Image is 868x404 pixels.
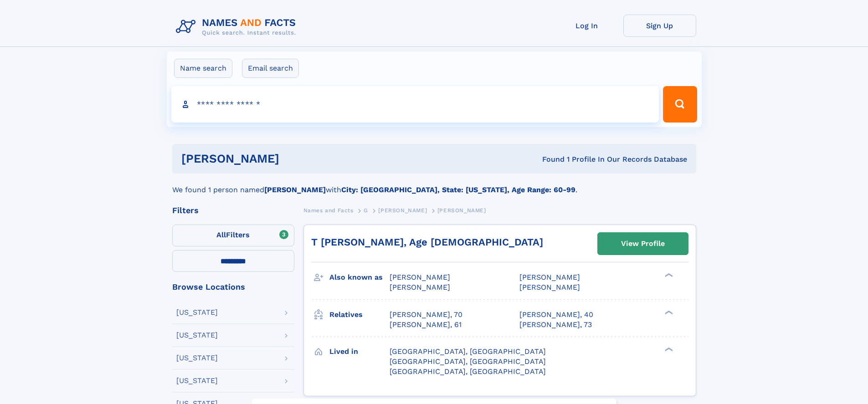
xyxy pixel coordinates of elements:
span: [PERSON_NAME] [390,283,450,291]
div: [US_STATE] [176,309,218,316]
label: Name search [174,59,232,78]
span: [PERSON_NAME] [519,283,580,291]
div: ❯ [663,272,673,278]
div: [US_STATE] [176,377,218,384]
a: Log In [550,15,623,37]
h3: Relatives [329,307,390,322]
span: G [364,207,368,214]
a: Names and Facts [303,205,354,216]
a: [PERSON_NAME], 70 [390,310,462,320]
a: G [364,205,368,216]
b: [PERSON_NAME] [264,185,326,194]
a: Sign Up [623,15,696,37]
h3: Also known as [329,270,390,285]
div: Browse Locations [172,283,294,291]
div: View Profile [621,233,665,254]
b: City: [GEOGRAPHIC_DATA], State: [US_STATE], Age Range: 60-99 [341,185,575,194]
label: Filters [172,225,294,246]
span: [PERSON_NAME] [437,207,486,214]
span: [PERSON_NAME] [519,273,580,281]
div: We found 1 person named with . [172,174,696,195]
div: ❯ [663,309,673,315]
div: [US_STATE] [176,332,218,339]
span: [GEOGRAPHIC_DATA], [GEOGRAPHIC_DATA] [390,347,546,356]
a: [PERSON_NAME], 73 [519,320,592,330]
a: T [PERSON_NAME], Age [DEMOGRAPHIC_DATA] [311,236,543,248]
a: [PERSON_NAME], 61 [390,320,462,330]
a: [PERSON_NAME] [378,205,427,216]
label: Email search [242,59,299,78]
h3: Lived in [329,344,390,359]
button: Search Button [663,86,697,123]
input: search input [171,86,659,123]
span: [PERSON_NAME] [378,207,427,214]
span: [GEOGRAPHIC_DATA], [GEOGRAPHIC_DATA] [390,367,546,376]
a: View Profile [598,233,688,255]
div: [US_STATE] [176,354,218,362]
div: Filters [172,206,294,215]
div: Found 1 Profile In Our Records Database [411,154,687,164]
img: Logo Names and Facts [172,15,303,39]
h1: [PERSON_NAME] [181,153,411,164]
div: ❯ [663,346,673,352]
span: [GEOGRAPHIC_DATA], [GEOGRAPHIC_DATA] [390,357,546,366]
span: [PERSON_NAME] [390,273,450,281]
span: All [216,230,226,239]
a: [PERSON_NAME], 40 [519,310,593,320]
